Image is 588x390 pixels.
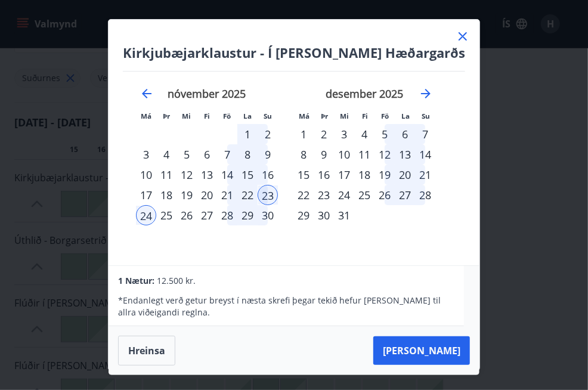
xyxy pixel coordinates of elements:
td: Choose miðvikudagur, 17. desember 2025 as your check-out date. It’s available. [334,165,354,185]
div: 21 [217,185,237,205]
div: 18 [156,185,177,205]
td: Choose sunnudagur, 30. nóvember 2025 as your check-out date. It’s available. [258,205,278,225]
div: 19 [177,185,197,205]
td: Choose miðvikudagur, 31. desember 2025 as your check-out date. It’s available. [334,205,354,225]
td: Selected as end date. mánudagur, 24. nóvember 2025 [136,205,156,225]
div: 30 [258,205,278,225]
td: Choose föstudagur, 5. desember 2025 as your check-out date. It’s available. [375,124,395,144]
td: Choose þriðjudagur, 9. desember 2025 as your check-out date. It’s available. [314,144,334,165]
div: 22 [293,185,314,205]
small: Þr [321,112,328,120]
div: 30 [314,205,334,225]
div: 5 [375,124,395,144]
td: Choose sunnudagur, 7. desember 2025 as your check-out date. It’s available. [415,124,435,144]
div: 25 [354,185,375,205]
div: 4 [354,124,375,144]
td: Choose miðvikudagur, 24. desember 2025 as your check-out date. It’s available. [334,185,354,205]
div: 14 [415,144,435,165]
td: Choose miðvikudagur, 5. nóvember 2025 as your check-out date. It’s available. [177,144,197,165]
td: Choose mánudagur, 15. desember 2025 as your check-out date. It’s available. [293,165,314,185]
div: 24 [136,205,156,225]
div: 26 [375,185,395,205]
small: Fi [362,112,368,120]
div: 27 [197,205,217,225]
div: 10 [136,165,156,185]
td: Choose föstudagur, 19. desember 2025 as your check-out date. It’s available. [375,165,395,185]
td: Choose fimmtudagur, 20. nóvember 2025 as your check-out date. It’s available. [197,185,217,205]
div: 10 [334,144,354,165]
td: Choose laugardagur, 22. nóvember 2025 as your check-out date. It’s available. [237,185,258,205]
button: Hreinsa [118,336,175,366]
small: Má [299,112,310,120]
div: 18 [354,165,375,185]
div: 25 [156,205,177,225]
td: Choose þriðjudagur, 18. nóvember 2025 as your check-out date. It’s available. [156,185,177,205]
small: Fö [224,112,231,120]
div: 29 [237,205,258,225]
div: 12 [177,165,197,185]
td: Choose föstudagur, 26. desember 2025 as your check-out date. It’s available. [375,185,395,205]
div: 9 [258,144,278,165]
div: 16 [258,165,278,185]
div: 28 [217,205,237,225]
div: 3 [136,144,156,165]
div: 20 [197,185,217,205]
div: 21 [415,165,435,185]
div: 17 [136,185,156,205]
td: Choose sunnudagur, 21. desember 2025 as your check-out date. It’s available. [415,165,435,185]
p: * Endanlegt verð getur breyst í næsta skrefi þegar tekið hefur [PERSON_NAME] til allra viðeigandi... [118,295,454,318]
div: Calendar [123,72,450,252]
div: 9 [314,144,334,165]
strong: desember 2025 [326,86,403,101]
td: Choose sunnudagur, 14. desember 2025 as your check-out date. It’s available. [415,144,435,165]
div: 23 [314,185,334,205]
td: Choose fimmtudagur, 25. desember 2025 as your check-out date. It’s available. [354,185,375,205]
div: 6 [197,144,217,165]
div: 22 [237,185,258,205]
div: 15 [237,165,258,185]
div: Move forward to switch to the next month. [419,86,433,101]
td: Choose laugardagur, 29. nóvember 2025 as your check-out date. It’s available. [237,205,258,225]
td: Choose laugardagur, 6. desember 2025 as your check-out date. It’s available. [395,124,415,144]
div: 31 [334,205,354,225]
div: 11 [354,144,375,165]
td: Choose mánudagur, 29. desember 2025 as your check-out date. It’s available. [293,205,314,225]
td: Choose fimmtudagur, 13. nóvember 2025 as your check-out date. It’s available. [197,165,217,185]
td: Choose þriðjudagur, 16. desember 2025 as your check-out date. It’s available. [314,165,334,185]
td: Choose fimmtudagur, 18. desember 2025 as your check-out date. It’s available. [354,165,375,185]
small: Þr [163,112,170,120]
div: 2 [314,124,334,144]
div: 3 [334,124,354,144]
div: 1 [237,124,258,144]
div: 11 [156,165,177,185]
div: 16 [314,165,334,185]
td: Choose föstudagur, 21. nóvember 2025 as your check-out date. It’s available. [217,185,237,205]
td: Choose fimmtudagur, 6. nóvember 2025 as your check-out date. It’s available. [197,144,217,165]
td: Choose föstudagur, 14. nóvember 2025 as your check-out date. It’s available. [217,165,237,185]
div: 26 [177,205,197,225]
div: 6 [395,124,415,144]
td: Choose fimmtudagur, 11. desember 2025 as your check-out date. It’s available. [354,144,375,165]
td: Choose laugardagur, 27. desember 2025 as your check-out date. It’s available. [395,185,415,205]
small: Má [141,112,151,120]
td: Choose sunnudagur, 16. nóvember 2025 as your check-out date. It’s available. [258,165,278,185]
td: Choose laugardagur, 20. desember 2025 as your check-out date. It’s available. [395,165,415,185]
small: La [243,112,252,120]
td: Choose laugardagur, 15. nóvember 2025 as your check-out date. It’s available. [237,165,258,185]
div: 5 [177,144,197,165]
span: 12.500 kr. [157,275,196,286]
td: Choose laugardagur, 1. nóvember 2025 as your check-out date. It’s available. [237,124,258,144]
div: 2 [258,124,278,144]
div: 28 [415,185,435,205]
td: Choose föstudagur, 12. desember 2025 as your check-out date. It’s available. [375,144,395,165]
div: 1 [293,124,314,144]
td: Choose miðvikudagur, 19. nóvember 2025 as your check-out date. It’s available. [177,185,197,205]
td: Selected as start date. sunnudagur, 23. nóvember 2025 [258,185,278,205]
small: Su [422,112,430,120]
td: Choose miðvikudagur, 3. desember 2025 as your check-out date. It’s available. [334,124,354,144]
td: Choose fimmtudagur, 27. nóvember 2025 as your check-out date. It’s available. [197,205,217,225]
div: 7 [415,124,435,144]
td: Choose mánudagur, 1. desember 2025 as your check-out date. It’s available. [293,124,314,144]
td: Choose laugardagur, 8. nóvember 2025 as your check-out date. It’s available. [237,144,258,165]
td: Choose þriðjudagur, 25. nóvember 2025 as your check-out date. It’s available. [156,205,177,225]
